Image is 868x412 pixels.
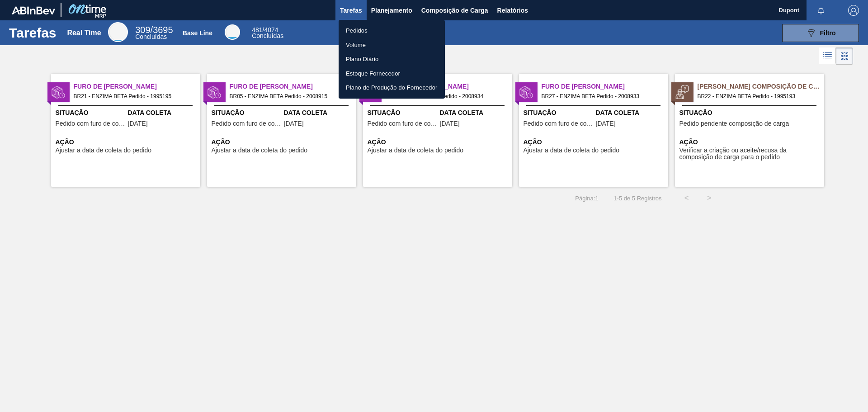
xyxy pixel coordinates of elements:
a: Estoque Fornecedor [339,66,445,81]
a: Volume [339,38,445,52]
a: Plano Diário [339,52,445,66]
a: Plano de Produção do Fornecedor [339,81,445,95]
a: Pedidos [339,24,445,38]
